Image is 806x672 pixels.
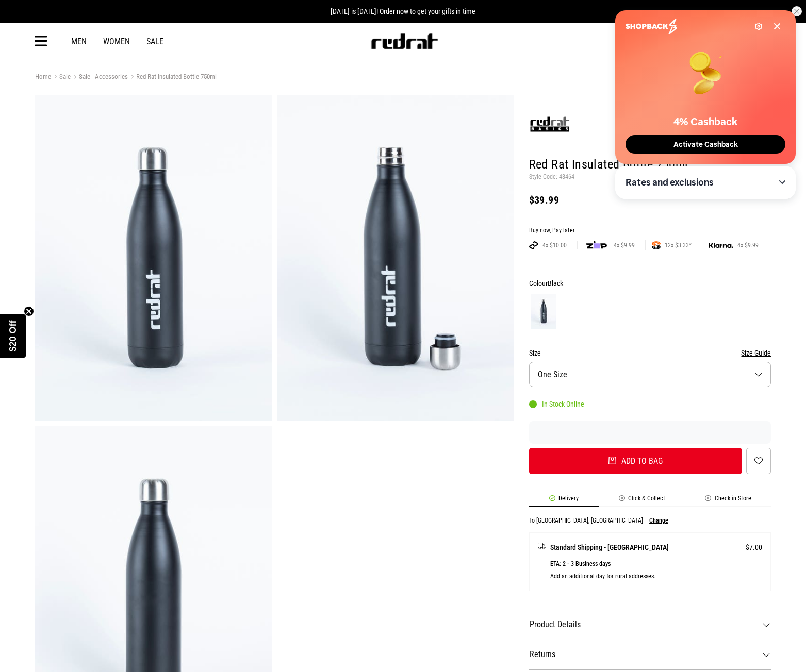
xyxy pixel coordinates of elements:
a: Red Rat Insulated Bottle 750ml [128,73,217,82]
li: Click & Collect [599,495,685,507]
img: Black [531,294,556,329]
div: $39.99 [529,194,771,206]
p: To [GEOGRAPHIC_DATA], [GEOGRAPHIC_DATA] [529,517,643,524]
img: SPLITPAY [652,241,661,249]
img: Red Rat Insulated Bottle 750ml in Black [35,95,272,421]
span: 4x $9.99 [610,241,639,249]
div: In Stock Online [529,400,584,408]
li: Delivery [529,495,599,507]
span: 4x $9.99 [733,241,763,249]
button: Change [649,517,668,524]
span: $7.00 [746,541,762,553]
a: Sale [146,37,163,46]
button: Size Guide [741,347,771,359]
div: Buy now, Pay later. [529,227,771,235]
img: KLARNA [709,243,733,248]
span: [DATE] is [DATE]! Order now to get your gifts in time [331,7,475,15]
button: Add to bag [529,448,743,474]
dt: Product Details [529,610,771,640]
button: Close teaser [24,306,34,316]
a: Women [103,37,130,46]
h1: Red Rat Insulated Bottle 750ml [529,157,771,173]
div: Size [529,347,771,359]
li: Check in Store [685,495,771,507]
a: Home [35,73,51,80]
a: Men [71,37,87,46]
dt: Returns [529,640,771,669]
iframe: Customer reviews powered by Trustpilot [529,427,771,438]
span: 12x $3.33* [661,241,696,249]
span: 4x $10.00 [538,241,571,249]
img: Red Rat Insulated Bottle 750ml in Black [277,95,514,421]
p: Style Code: 48464 [529,173,771,181]
div: Colour [529,277,771,290]
a: Sale - Accessories [71,73,128,82]
img: zip [586,240,607,250]
p: ETA: 2 - 3 Business days Add an additional day for rural addresses. [550,558,763,582]
span: Black [548,279,563,288]
img: Redrat logo [370,33,438,49]
a: Sale [51,73,71,82]
img: Basics by Red Rat [529,104,570,145]
span: $20 Off [8,320,18,351]
span: Standard Shipping - [GEOGRAPHIC_DATA] [550,541,669,553]
span: One Size [538,369,567,379]
img: AFTERPAY [529,241,538,249]
button: One Size [529,362,771,387]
